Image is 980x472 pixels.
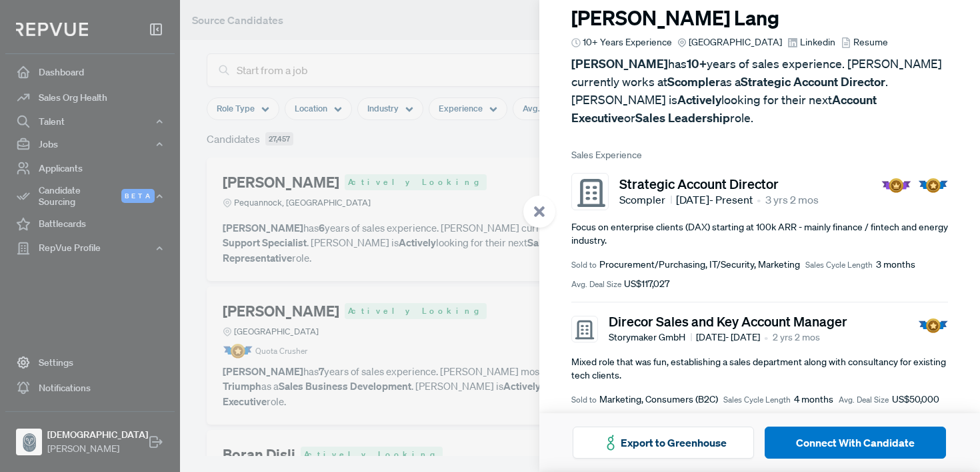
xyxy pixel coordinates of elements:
span: Linkedin [800,35,835,49]
span: Marketing, Consumers (B2C) [599,393,718,407]
strong: Strategic Account Director [741,74,885,89]
span: 2 yrs 2 mos [773,330,820,344]
strong: Scompler [667,74,720,89]
span: Sold to [571,259,597,271]
p: Focus on enterprise clients (DAX) starting at 100k ARR - mainly finance / fintech and energy indu... [571,221,949,247]
strong: Actively [677,92,721,107]
button: Connect With Candidate [765,427,946,459]
span: Scompler [619,192,672,208]
span: Resume [853,35,888,49]
img: Quota Badge [918,318,948,333]
h5: Direcor Sales and Key Account Manager [609,313,847,329]
span: Storymaker GmbH [609,330,692,344]
span: Sold to [571,394,597,406]
p: has years of sales experience. [PERSON_NAME] currently works at as a . [PERSON_NAME] is looking f... [571,55,949,127]
span: 3 months [876,258,915,272]
a: Linkedin [787,35,835,49]
span: Sales Cycle Length [805,259,873,271]
span: US$117,027 [624,277,669,291]
span: Avg. Deal Size [571,278,621,290]
span: Sales Cycle Length [723,394,791,406]
span: 4 months [794,393,833,407]
span: [DATE] - [DATE] [696,330,760,344]
strong: [PERSON_NAME] [571,56,668,71]
article: • [757,192,761,208]
span: Sales Experience [571,148,949,162]
span: US$50,000 [892,393,939,407]
span: Avg. Deal Size [839,394,889,406]
h5: Strategic Account Director [619,176,819,192]
h3: [PERSON_NAME] Lang [571,6,949,30]
img: President Badge [881,178,911,193]
strong: 10+ [687,56,707,71]
span: [DATE] - Present [676,192,753,208]
p: Mixed role that was fun, establishing a sales department along with consultancy for existing tech... [571,356,949,382]
span: 10+ Years Experience [583,35,672,49]
span: Procurement/Purchasing, IT/Security, Marketing [599,258,800,272]
img: Quota Badge [918,178,948,193]
span: [GEOGRAPHIC_DATA] [689,35,782,49]
article: • [764,329,768,345]
span: 3 yrs 2 mos [765,192,819,208]
a: Resume [841,35,888,49]
strong: Sales Leadership [635,110,730,126]
button: Export to Greenhouse [573,427,754,459]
